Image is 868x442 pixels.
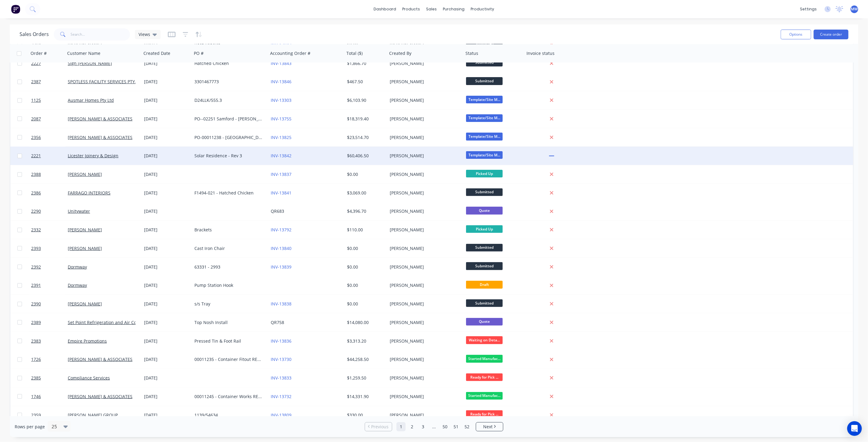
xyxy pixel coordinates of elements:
[144,116,190,122] div: [DATE]
[68,116,132,122] a: [PERSON_NAME] & ASSOCIATES
[31,282,41,288] span: 2391
[194,394,262,400] div: 00011245 - Container Works REF: 857 KSLC
[483,424,493,430] span: Next
[144,375,190,381] div: [DATE]
[194,134,262,141] div: PO-00011238 - [GEOGRAPHIC_DATA]
[271,394,291,399] a: INV-13732
[362,422,506,431] ul: Pagination
[31,91,68,109] a: 1125
[31,153,41,159] span: 2221
[466,373,503,381] span: Ready for Pick ...
[466,59,503,66] span: Submitted
[31,258,68,276] a: 2392
[31,332,68,350] a: 2383
[67,50,100,56] div: Customer Name
[194,338,262,344] div: Pressed Tin & Foot Rail
[31,116,41,122] span: 2087
[371,5,400,14] a: dashboard
[347,116,383,122] div: $18,319.40
[71,28,130,41] input: Search...
[144,190,190,196] div: [DATE]
[68,245,102,251] a: [PERSON_NAME]
[270,50,310,56] div: Accounting Order #
[144,301,190,307] div: [DATE]
[390,208,458,214] div: [PERSON_NAME]
[144,264,190,270] div: [DATE]
[466,392,503,400] span: Started Manufac...
[194,97,262,103] div: D24LLK/555.3
[466,207,503,214] span: Quote
[15,424,45,430] span: Rows per page
[31,301,41,307] span: 2390
[31,50,47,56] div: Order #
[347,319,383,326] div: $14,080.00
[271,245,291,251] a: INV-13840
[271,79,291,84] a: INV-13846
[390,282,458,288] div: [PERSON_NAME]
[451,422,461,431] a: Page 51
[194,245,262,251] div: Cast Iron Chair
[526,50,555,56] div: Invoice status
[144,282,190,288] div: [DATE]
[347,134,383,141] div: $23,514.70
[407,422,417,431] a: Page 2
[68,227,102,233] a: [PERSON_NAME]
[365,424,392,430] a: Previous page
[144,79,190,85] div: [DATE]
[139,31,150,37] span: Views
[31,264,41,270] span: 2392
[347,60,383,66] div: $1,866.70
[11,5,20,14] img: Factory
[347,171,383,177] div: $0.00
[390,338,458,344] div: [PERSON_NAME]
[68,282,87,288] a: Dormway
[144,356,190,362] div: [DATE]
[31,394,41,400] span: 1746
[390,412,458,418] div: [PERSON_NAME]
[271,301,291,307] a: INV-13838
[31,79,41,85] span: 2387
[68,208,90,214] a: Unitywater
[68,153,118,159] a: Licester Joinery & Design
[194,412,262,418] div: 1139/54634
[271,60,291,66] a: INV-13843
[143,50,170,56] div: Created Date
[851,6,858,12] span: MW
[68,190,110,196] a: FARRAGO INTERIORS
[31,245,41,251] span: 2393
[31,110,68,128] a: 2087
[347,412,383,418] div: $330.00
[347,394,383,400] div: $14,331.90
[194,319,262,326] div: Top Nosh Install
[31,208,41,214] span: 2290
[31,165,68,184] a: 2388
[68,394,132,399] a: [PERSON_NAME] & ASSOCIATES
[390,394,458,400] div: [PERSON_NAME]
[466,114,503,122] span: Template/Site M...
[31,202,68,220] a: 2290
[466,77,503,85] span: Submitted
[31,313,68,332] a: 2389
[271,319,284,325] a: QR758
[466,151,503,159] span: Template/Site M...
[271,412,291,418] a: INV-13809
[271,356,291,362] a: INV-13730
[390,134,458,141] div: [PERSON_NAME]
[68,134,132,140] a: [PERSON_NAME] & ASSOCIATES
[466,318,503,326] span: Quote
[418,422,428,431] a: Page 3
[31,276,68,294] a: 2391
[346,50,363,56] div: Total ($)
[271,227,291,233] a: INV-13792
[347,338,383,344] div: $3,313.20
[68,375,110,381] a: Compliance Services
[390,245,458,251] div: [PERSON_NAME]
[271,134,291,140] a: INV-13825
[390,375,458,381] div: [PERSON_NAME]
[31,369,68,387] a: 2385
[68,171,102,177] a: [PERSON_NAME]
[68,356,132,362] a: [PERSON_NAME] & ASSOCIATES
[271,97,291,103] a: INV-13303
[466,170,503,177] span: Picked Up
[466,355,503,362] span: Started Manufac...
